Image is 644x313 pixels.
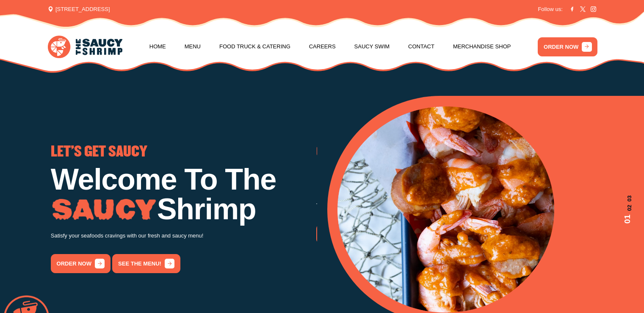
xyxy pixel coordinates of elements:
div: 2 / 3 [316,145,582,243]
a: Food Truck & Catering [219,31,290,63]
a: order now [316,224,376,243]
a: Menu [185,31,201,63]
img: Image [51,199,157,221]
p: Try our famous Whole Nine Yards sauce! The recipe is our secret! [316,201,582,211]
img: Banner Image [337,106,554,313]
a: Merchandise Shop [453,31,511,63]
span: Follow us: [538,5,563,14]
a: Home [149,31,166,63]
span: GO THE WHOLE NINE YARDS [316,145,470,159]
span: [STREET_ADDRESS] [48,5,110,14]
span: 01 [622,215,634,224]
a: Careers [309,31,336,63]
a: See the menu! [112,254,180,273]
h1: Low Country Boil [316,165,582,194]
p: Satisfy your seafoods cravings with our fresh and saucy menu! [51,231,316,241]
img: logo [48,36,122,58]
div: 1 / 3 [51,145,316,273]
div: 1 / 3 [337,106,634,313]
a: Saucy Swim [354,31,390,63]
span: 03 [622,196,634,201]
a: ORDER NOW [538,37,597,56]
a: order now [51,254,111,273]
h1: Welcome To The Shrimp [51,165,316,224]
span: LET'S GET SAUCY [51,145,147,159]
a: Contact [408,31,434,63]
span: 02 [622,205,634,211]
